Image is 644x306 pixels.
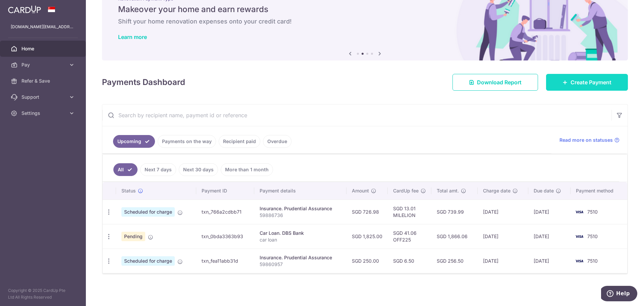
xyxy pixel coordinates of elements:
p: 59860957 [260,261,341,268]
td: SGD 739.99 [431,200,478,224]
a: Next 30 days [179,163,218,176]
td: SGD 41.06 OFF225 [388,224,431,249]
span: Read more on statuses [559,137,613,143]
span: Total amt. [437,187,459,194]
td: SGD 6.50 [388,249,431,273]
span: Scheduled for charge [121,256,175,266]
a: Next 7 days [140,163,176,176]
p: car loan [260,236,341,243]
span: Scheduled for charge [121,207,175,217]
td: [DATE] [528,200,571,224]
span: Pay [21,61,66,68]
td: [DATE] [478,249,528,273]
span: Charge date [483,187,511,194]
td: [DATE] [478,224,528,249]
span: 7510 [587,258,598,264]
img: CardUp [8,5,41,13]
th: Payment ID [196,182,254,200]
td: SGD 13.01 MILELION [388,200,431,224]
span: Download Report [477,78,522,86]
p: [DOMAIN_NAME][EMAIL_ADDRESS][DOMAIN_NAME] [11,24,75,30]
span: Pending [121,232,145,241]
a: More than 1 month [221,163,273,176]
span: Create Payment [571,78,611,86]
h4: Payments Dashboard [102,76,185,88]
td: txn_fea11abb31d [196,249,254,273]
input: Search by recipient name, payment id or reference [102,104,611,126]
td: SGD 1,825.00 [346,224,388,249]
iframe: Opens a widget where you can find more information [601,286,637,303]
th: Payment method [571,182,627,200]
span: CardUp fee [393,187,419,194]
td: SGD 250.00 [346,249,388,273]
a: Create Payment [546,74,628,91]
div: Insurance. Prudential Assurance [260,254,341,261]
span: Status [121,187,136,194]
p: 59886736 [260,212,341,219]
a: Overdue [263,135,291,148]
a: Recipient paid [219,135,260,148]
td: txn_0bda3363b93 [196,224,254,249]
span: Support [21,94,66,100]
div: Insurance. Prudential Assurance [260,205,341,212]
td: [DATE] [478,200,528,224]
span: 7510 [587,233,598,239]
img: Bank Card [573,232,586,241]
td: SGD 726.98 [346,200,388,224]
img: Bank Card [573,208,586,216]
span: Due date [534,187,554,194]
a: Payments on the way [158,135,216,148]
div: Car Loan. DBS Bank [260,230,341,236]
td: SGD 256.50 [431,249,478,273]
span: 7510 [587,209,598,215]
a: Learn more [118,34,147,40]
span: Refer & Save [21,78,66,84]
a: All [113,163,138,176]
a: Read more on statuses [559,137,620,143]
a: Upcoming [113,135,155,148]
td: [DATE] [528,249,571,273]
th: Payment details [254,182,346,200]
span: Home [21,45,66,52]
h6: Shift your home renovation expenses onto your credit card! [118,17,612,26]
a: Download Report [452,74,538,91]
td: txn_766a2cdbb71 [196,200,254,224]
img: Bank Card [573,257,586,265]
td: SGD 1,866.06 [431,224,478,249]
span: Amount [352,187,369,194]
h5: Makeover your home and earn rewards [118,4,612,15]
td: [DATE] [528,224,571,249]
span: Settings [21,110,66,117]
